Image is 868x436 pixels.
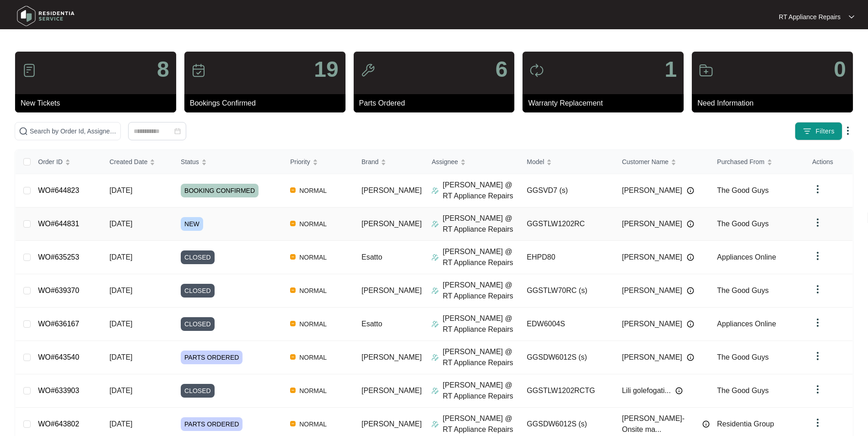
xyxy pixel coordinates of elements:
a: WO#636167 [38,320,79,328]
img: Vercel Logo [290,321,296,326]
span: PARTS ORDERED [181,417,243,431]
span: Appliances Online [717,320,776,328]
span: The Good Guys [717,186,769,194]
th: Purchased From [710,150,805,174]
img: icon [699,63,713,78]
span: Appliances Online [717,253,776,261]
span: [PERSON_NAME] [361,287,422,294]
span: CLOSED [181,250,215,264]
a: WO#639370 [38,287,79,294]
img: Assigner Icon [431,420,439,428]
a: WO#635253 [38,253,79,261]
span: [PERSON_NAME] [622,218,682,229]
td: EHPD80 [519,241,615,274]
img: dropdown arrow [812,351,823,362]
span: BOOKING CONFIRMED [181,184,259,197]
img: Assigner Icon [431,320,439,328]
img: filter icon [803,127,812,136]
img: icon [22,63,37,78]
a: WO#644823 [38,186,79,194]
span: CLOSED [181,317,215,331]
img: Assigner Icon [431,254,439,261]
img: dropdown arrow [812,284,823,295]
span: [PERSON_NAME] [361,220,422,228]
p: Warranty Replacement [528,98,684,109]
a: WO#644831 [38,220,79,228]
span: [PERSON_NAME] [361,353,422,361]
span: Order ID [38,157,63,167]
img: Vercel Logo [290,221,296,226]
td: GGSVD7 (s) [519,174,615,207]
span: Customer Name [622,157,669,167]
span: CLOSED [181,384,215,398]
span: The Good Guys [717,353,769,361]
img: dropdown arrow [812,217,823,228]
p: [PERSON_NAME] @ RT Appliance Repairs [442,380,519,402]
th: Actions [805,150,852,174]
span: NORMAL [296,185,330,196]
img: residentia service logo [14,2,78,30]
span: [PERSON_NAME]- Onsite ma... [622,413,698,435]
a: WO#643540 [38,353,79,361]
span: Created Date [109,157,147,167]
td: GGSDW6012S (s) [519,341,615,374]
img: Info icon [687,187,694,194]
img: dropdown arrow [812,417,823,428]
span: [PERSON_NAME] [622,185,682,196]
img: Info icon [687,320,694,328]
a: WO#643802 [38,420,79,428]
span: Esatto [361,320,382,328]
p: 1 [664,58,677,80]
img: Info icon [687,254,694,261]
img: Info icon [687,354,694,361]
th: Order ID [31,150,102,174]
p: [PERSON_NAME] @ RT Appliance Repairs [442,346,519,368]
th: Priority [283,150,354,174]
th: Customer Name [615,150,710,174]
span: [PERSON_NAME] [361,186,422,194]
img: Assigner Icon [431,354,439,361]
span: The Good Guys [717,220,769,228]
th: Status [173,150,283,174]
img: Vercel Logo [290,287,296,293]
img: Vercel Logo [290,421,296,426]
p: 19 [314,58,338,80]
span: [DATE] [109,387,132,394]
th: Created Date [102,150,173,174]
span: Model [527,157,544,167]
span: [PERSON_NAME] [622,352,682,363]
p: RT Appliance Repairs [779,12,841,21]
img: Assigner Icon [431,287,439,294]
p: New Tickets [21,98,176,109]
span: [DATE] [109,287,132,294]
img: Vercel Logo [290,254,296,260]
span: [PERSON_NAME] [622,252,682,263]
span: NORMAL [296,319,330,330]
span: NORMAL [296,352,330,363]
td: EDW6004S [519,308,615,341]
p: 8 [157,58,169,80]
span: Esatto [361,253,382,261]
img: Info icon [687,287,694,294]
img: Info icon [675,387,683,394]
button: filter iconFilters [795,122,842,140]
img: search-icon [19,127,28,136]
span: Purchased From [717,157,764,167]
span: [PERSON_NAME] [361,420,422,428]
span: [PERSON_NAME] [361,387,422,394]
span: PARTS ORDERED [181,351,243,364]
span: NORMAL [296,218,330,229]
p: [PERSON_NAME] @ RT Appliance Repairs [442,413,519,435]
input: Search by Order Id, Assignee Name, Customer Name, Brand and Model [30,126,117,136]
span: CLOSED [181,284,215,298]
p: [PERSON_NAME] @ RT Appliance Repairs [442,246,519,268]
span: Residentia Group [717,420,774,428]
span: Filters [815,127,835,136]
p: Parts Ordered [359,98,515,109]
img: icon [529,63,544,78]
p: [PERSON_NAME] @ RT Appliance Repairs [442,313,519,335]
img: dropdown arrow [812,250,823,261]
img: Info icon [702,420,710,428]
img: Info icon [687,220,694,228]
a: WO#633903 [38,387,79,394]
